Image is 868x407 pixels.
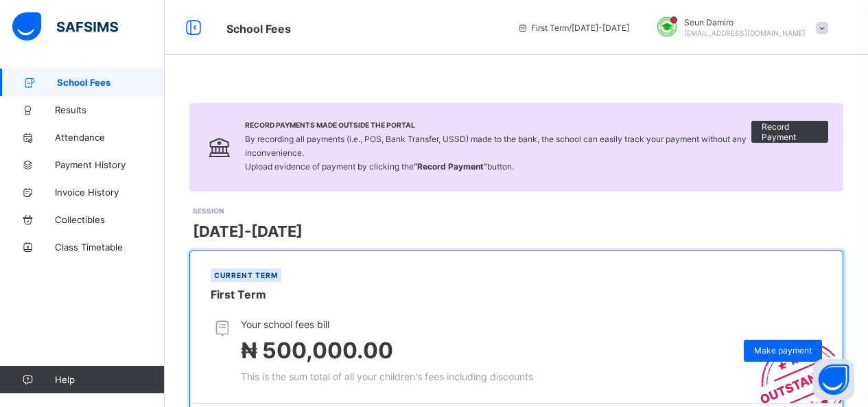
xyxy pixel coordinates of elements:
span: By recording all payments (i.e., POS, Bank Transfer, USSD) made to the bank, the school can easil... [245,134,747,172]
span: Payment History [55,159,165,170]
span: School Fees [57,77,165,88]
span: Record Payments Made Outside the Portal [245,121,752,129]
span: This is the sum total of all your children's fees including discounts [241,371,533,382]
span: Your school fees bill [241,318,533,330]
span: session/term information [517,23,629,33]
button: Open asap [813,359,854,400]
span: Results [55,104,165,115]
span: [EMAIL_ADDRESS][DOMAIN_NAME] [684,29,806,37]
span: Help [55,374,164,385]
span: Record Payment [762,121,818,142]
img: safsims [12,12,118,41]
img: outstanding-stamp.3c148f88c3ebafa6da95868fa43343a1.svg [743,325,843,403]
span: SESSION [193,207,224,215]
span: ₦ 500,000.00 [241,337,393,364]
span: Attendance [55,132,165,143]
div: SeunDamiro [643,16,835,39]
b: “Record Payment” [414,161,487,172]
span: School Fees [226,22,291,36]
span: [DATE]-[DATE] [193,222,303,240]
span: Invoice History [55,187,165,198]
span: Current term [214,271,278,279]
span: Seun Damiro [684,17,806,27]
span: Class Timetable [55,242,165,253]
span: Collectibles [55,214,165,225]
span: Make payment [754,345,812,356]
span: First Term [211,288,266,301]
